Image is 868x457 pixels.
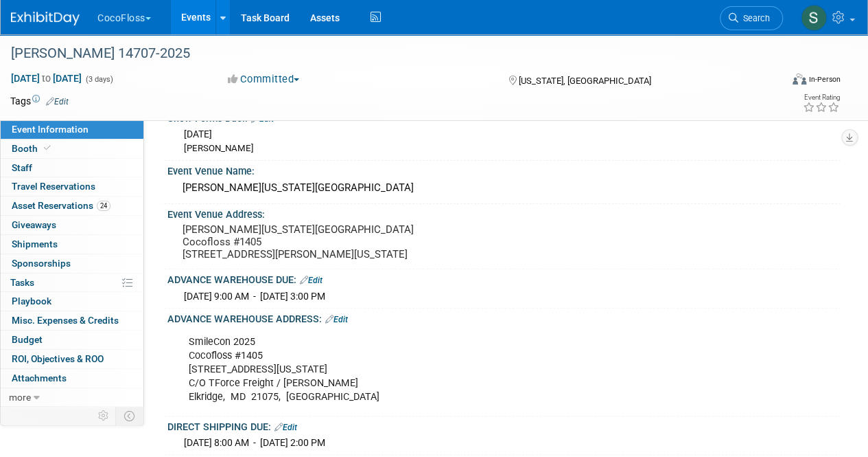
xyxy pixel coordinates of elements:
span: Shipments [12,238,58,249]
a: Misc. Expenses & Credits [1,311,143,330]
img: ExhibitDay [11,12,80,25]
a: more [1,388,143,407]
td: Tags [10,94,69,108]
span: [DATE] [DATE] [10,72,82,85]
a: Edit [274,423,297,432]
span: Attachments [12,372,67,383]
a: Attachments [1,369,143,388]
a: Sponsorships [1,254,143,273]
img: Samantha Meyers [801,5,827,31]
a: Event Information [1,120,143,139]
div: Event Venue Name: [167,161,841,178]
pre: [PERSON_NAME][US_STATE][GEOGRAPHIC_DATA] Cocofloss #1405 [STREET_ADDRESS][PERSON_NAME][US_STATE] [183,223,433,260]
a: Shipments [1,235,143,254]
div: [PERSON_NAME] [184,142,830,155]
span: Search [738,13,770,23]
span: Playbook [12,296,51,306]
a: Edit [300,276,322,285]
div: [PERSON_NAME][US_STATE][GEOGRAPHIC_DATA] [178,177,830,199]
div: Event Rating [803,94,840,101]
a: Giveaways [1,216,143,234]
td: Personalize Event Tab Strip [92,407,116,425]
span: 24 [97,201,110,211]
span: Staff [12,162,32,173]
span: Misc. Expenses & Credits [12,315,119,326]
span: Event Information [12,124,89,135]
span: more [9,392,31,403]
a: Budget [1,331,143,349]
div: ADVANCE WAREHOUSE DUE: [167,269,841,287]
span: [US_STATE], [GEOGRAPHIC_DATA] [518,76,650,86]
i: Booth reservation complete [44,144,51,152]
span: Booth [12,143,54,154]
td: Toggle Event Tabs [116,407,144,425]
div: DIRECT SHIPPING DUE: [167,416,841,434]
a: Asset Reservations24 [1,197,143,215]
div: SmileCon 2025 Cocofloss #1405 [STREET_ADDRESS][US_STATE] C/O TForce Freight / [PERSON_NAME] Elkri... [179,328,707,411]
a: Booth [1,140,143,158]
div: Event Venue Address: [167,204,841,221]
span: [DATE] 8:00 AM - [DATE] 2:00 PM [184,437,325,448]
a: ROI, Objectives & ROO [1,350,143,368]
span: Giveaways [12,219,56,230]
a: Playbook [1,292,143,311]
span: Budget [12,334,43,345]
a: Edit [325,315,348,324]
a: Search [720,6,783,30]
a: Edit [46,97,69,107]
a: Staff [1,159,143,177]
span: Asset Reservations [12,200,110,211]
span: to [40,73,53,84]
div: In-Person [808,74,841,85]
div: [PERSON_NAME] 14707-2025 [6,41,770,66]
div: Event Format [719,71,841,92]
div: ADVANCE WAREHOUSE ADDRESS: [167,309,841,326]
span: (3 days) [84,75,113,84]
span: ROI, Objectives & ROO [12,353,104,364]
span: Tasks [10,277,34,288]
button: Committed [223,72,305,87]
a: Tasks [1,274,143,292]
span: Travel Reservations [12,181,95,192]
img: Format-Inperson.png [793,74,806,85]
a: Travel Reservations [1,177,143,196]
span: [DATE] [184,129,212,140]
span: [DATE] 9:00 AM - [DATE] 3:00 PM [184,291,325,302]
span: Sponsorships [12,258,71,269]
